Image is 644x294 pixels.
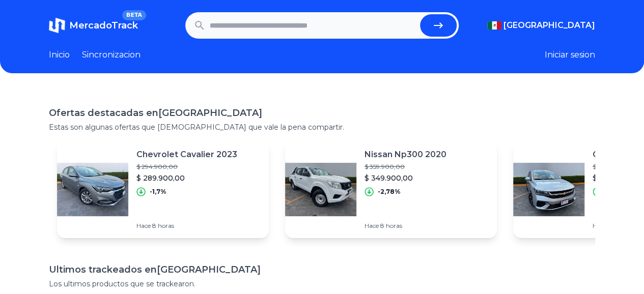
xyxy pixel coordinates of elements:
[378,188,401,196] p: -2,78%
[49,106,595,120] h1: Ofertas destacadas en [GEOGRAPHIC_DATA]
[49,17,138,34] a: MercadoTrackBETA
[365,222,446,230] p: Hace 8 horas
[49,17,65,34] img: MercadoTrack
[503,19,595,32] span: [GEOGRAPHIC_DATA]
[49,49,70,61] a: Inicio
[513,154,584,225] img: Featured image
[57,140,269,238] a: Featured imageChevrolet Cavalier 2023$ 294.900,00$ 289.900,00-1,7%Hace 8 horas
[49,279,595,289] p: Los ultimos productos que se trackearon.
[365,149,446,161] p: Nissan Np300 2020
[122,10,146,20] span: BETA
[150,188,166,196] p: -1,7%
[545,49,595,61] button: Iniciar sesion
[136,163,237,171] p: $ 294.900,00
[365,163,446,171] p: $ 359.900,00
[487,21,501,30] img: Mexico
[365,173,446,183] p: $ 349.900,00
[285,140,497,238] a: Featured imageNissan Np300 2020$ 359.900,00$ 349.900,00-2,78%Hace 8 horas
[49,262,595,277] h1: Ultimos trackeados en [GEOGRAPHIC_DATA]
[82,49,141,61] a: Sincronizacion
[69,20,138,31] span: MercadoTrack
[136,222,237,230] p: Hace 8 horas
[136,149,237,161] p: Chevrolet Cavalier 2023
[49,122,595,132] p: Estas son algunas ofertas que [DEMOGRAPHIC_DATA] que vale la pena compartir.
[487,19,595,32] button: [GEOGRAPHIC_DATA]
[136,173,237,183] p: $ 289.900,00
[285,154,356,225] img: Featured image
[57,154,128,225] img: Featured image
